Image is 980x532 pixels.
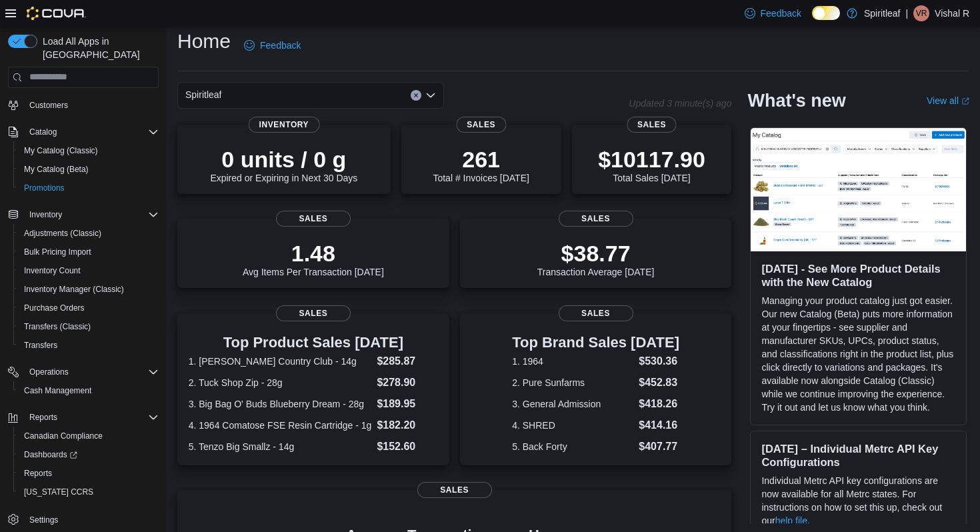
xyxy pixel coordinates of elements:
[260,39,301,52] span: Feedback
[417,482,492,498] span: Sales
[864,5,900,21] p: Spiritleaf
[29,367,69,377] span: Operations
[276,305,351,321] span: Sales
[19,428,108,444] a: Canadian Compliance
[761,262,955,289] h3: [DATE] - See More Product Details with the New Catalog
[189,335,438,351] h3: Top Product Sales [DATE]
[24,164,89,175] span: My Catalog (Beta)
[559,305,633,321] span: Sales
[19,319,159,335] span: Transfers (Classic)
[19,143,159,159] span: My Catalog (Classic)
[913,5,929,21] div: Vishal R
[3,95,164,115] button: Customers
[537,240,655,267] p: $38.77
[24,97,159,113] span: Customers
[27,7,86,20] img: Cova
[433,146,529,183] div: Total # Invoices [DATE]
[24,247,91,257] span: Bulk Pricing Import
[24,207,159,223] span: Inventory
[13,179,164,197] button: Promotions
[19,465,159,481] span: Reports
[3,363,164,381] button: Operations
[747,90,845,111] h2: What's new
[13,464,164,483] button: Reports
[905,5,908,21] p: |
[627,117,677,133] span: Sales
[411,90,421,101] button: Clear input
[24,364,159,380] span: Operations
[24,487,93,497] span: [US_STATE] CCRS
[24,321,91,332] span: Transfers (Classic)
[210,146,357,173] p: 0 units / 0 g
[512,440,633,453] dt: 5. Back Forty
[24,284,124,295] span: Inventory Manager (Classic)
[19,263,159,279] span: Inventory Count
[19,383,159,399] span: Cash Management
[249,117,320,133] span: Inventory
[537,240,655,277] div: Transaction Average [DATE]
[19,447,83,463] a: Dashboards
[3,509,164,529] button: Settings
[19,263,86,279] a: Inventory Count
[19,161,94,177] a: My Catalog (Beta)
[24,512,63,528] a: Settings
[13,336,164,355] button: Transfers
[19,447,159,463] span: Dashboards
[24,207,67,223] button: Inventory
[19,225,159,241] span: Adjustments (Classic)
[13,483,164,501] button: [US_STATE] CCRS
[639,353,679,369] dd: $530.36
[24,124,159,140] span: Catalog
[24,364,74,380] button: Operations
[37,35,159,61] span: Load All Apps in [GEOGRAPHIC_DATA]
[24,228,101,239] span: Adjustments (Classic)
[24,303,85,313] span: Purchase Orders
[639,375,679,391] dd: $452.83
[639,439,679,455] dd: $407.77
[775,515,807,526] a: help file
[19,180,70,196] a: Promotions
[19,143,103,159] a: My Catalog (Classic)
[559,211,633,227] span: Sales
[761,7,801,20] span: Feedback
[512,335,679,351] h3: Top Brand Sales [DATE]
[916,5,927,21] span: VR
[19,244,159,260] span: Bulk Pricing Import
[19,180,159,196] span: Promotions
[24,265,81,276] span: Inventory Count
[19,465,57,481] a: Reports
[3,408,164,427] button: Reports
[3,123,164,141] button: Catalog
[19,300,90,316] a: Purchase Orders
[19,225,107,241] a: Adjustments (Classic)
[13,243,164,261] button: Bulk Pricing Import
[377,375,438,391] dd: $278.90
[29,100,68,111] span: Customers
[19,484,99,500] a: [US_STATE] CCRS
[24,145,98,156] span: My Catalog (Classic)
[24,431,103,441] span: Canadian Compliance
[189,419,372,432] dt: 4. 1964 Comatose FSE Resin Cartridge - 1g
[377,439,438,455] dd: $152.60
[927,95,969,106] a: View allExternal link
[239,32,306,59] a: Feedback
[29,515,58,525] span: Settings
[19,428,159,444] span: Canadian Compliance
[935,5,969,21] p: Vishal R
[13,141,164,160] button: My Catalog (Classic)
[189,397,372,411] dt: 3. Big Bag O' Buds Blueberry Dream - 28g
[761,294,955,414] p: Managing your product catalog just got easier. Our new Catalog (Beta) puts more information at yo...
[24,468,52,479] span: Reports
[29,209,62,220] span: Inventory
[24,511,159,527] span: Settings
[19,300,159,316] span: Purchase Orders
[598,146,705,183] div: Total Sales [DATE]
[24,449,77,460] span: Dashboards
[19,383,97,399] a: Cash Management
[24,409,63,425] button: Reports
[24,124,62,140] button: Catalog
[243,240,384,277] div: Avg Items Per Transaction [DATE]
[13,381,164,400] button: Cash Management
[639,417,679,433] dd: $414.16
[512,376,633,389] dt: 2. Pure Sunfarms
